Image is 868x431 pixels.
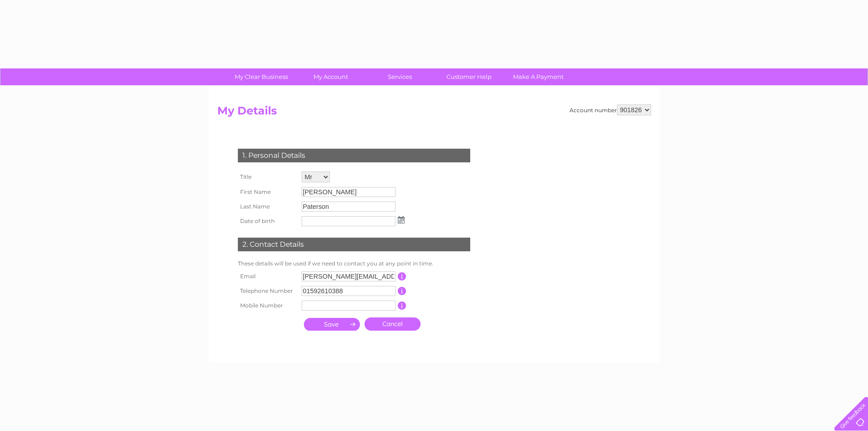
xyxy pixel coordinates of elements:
[431,68,507,85] a: Customer Help
[238,149,470,162] div: 1. Personal Details
[501,68,576,85] a: Make A Payment
[224,68,299,85] a: My Clear Business
[398,272,406,280] input: Information
[236,298,299,313] th: Mobile Number
[238,238,470,251] div: 2. Contact Details
[236,258,473,269] td: These details will be used if we need to contact you at any point in time.
[304,318,360,331] input: Submit
[570,104,651,115] div: Account number
[236,185,299,199] th: First Name
[362,68,437,85] a: Services
[217,104,651,122] h2: My Details
[236,169,299,185] th: Title
[398,301,406,310] input: Information
[236,199,299,214] th: Last Name
[398,287,406,295] input: Information
[236,269,299,284] th: Email
[236,284,299,298] th: Telephone Number
[398,216,405,223] img: ...
[293,68,368,85] a: My Account
[236,214,299,228] th: Date of birth
[365,317,421,331] a: Cancel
